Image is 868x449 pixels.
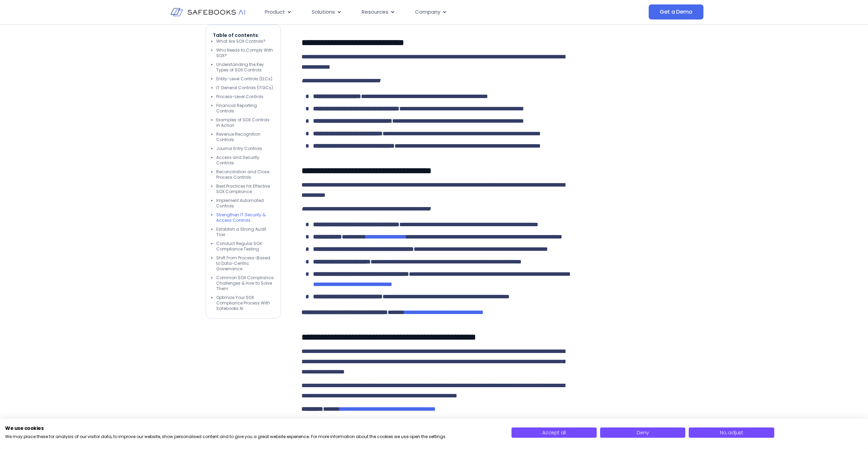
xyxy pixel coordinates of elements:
span: No, adjust [720,429,743,436]
button: Adjust cookie preferences [689,427,774,438]
button: Deny all cookies [600,427,685,438]
span: Product [265,8,285,16]
li: Who Needs to Comply With SOX? [216,47,274,58]
li: What Are SOX Controls? [216,39,274,44]
a: Get a Demo [649,4,703,19]
li: Process-Level Controls [216,94,274,99]
span: Resources [362,8,388,16]
span: Accept all [542,429,566,436]
li: Understanding the Key Types of SOX Controls [216,62,274,73]
li: Revenue Recognition Controls [216,132,274,142]
li: Financial Reporting Controls [216,103,274,114]
li: Shift From Process-Based to Data-Centric Governance [216,255,274,272]
h2: We use cookies [5,425,501,431]
li: Common SOX Compliance Challenges & How to Solve Them [216,275,274,291]
li: Entity-Level Controls (ELCs) [216,76,274,82]
li: Examples of SOX Controls in Action [216,117,274,128]
li: Reconciliation and Close Process Controls [216,169,274,180]
li: Best Practices for Effective SOX Compliance [216,183,274,194]
button: Accept all cookies [511,427,597,438]
span: Deny [637,429,649,436]
li: Journal Entry Controls [216,146,274,151]
p: We may place these for analysis of our visitor data, to improve our website, show personalised co... [5,434,501,440]
span: Solutions [312,8,335,16]
p: Table of contents: [213,32,274,39]
li: Strengthen IT Security & Access Controls [216,212,274,223]
div: Menu Toggle [259,5,580,19]
li: Establish a Strong Audit Trail [216,227,274,237]
li: Access and Security Controls [216,155,274,166]
li: IT General Controls (ITGCs) [216,85,274,91]
li: Conduct Regular SOX Compliance Testing [216,241,274,252]
span: Get a Demo [660,9,692,15]
span: Company [415,8,440,16]
nav: Menu [259,5,580,19]
li: Optimize Your SOX Compliance Process With Safebooks AI [216,295,274,311]
li: Implement Automated Controls [216,198,274,209]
